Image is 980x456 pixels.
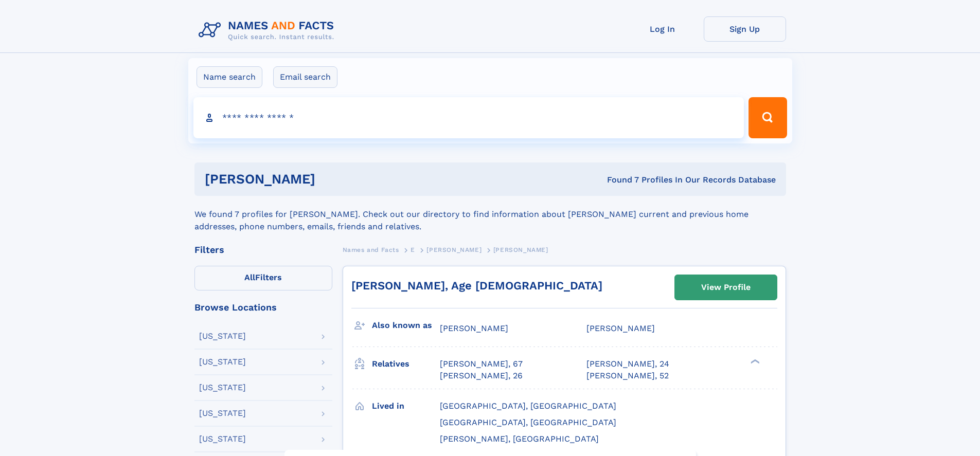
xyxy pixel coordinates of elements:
[748,358,760,365] div: ❯
[675,275,777,300] a: View Profile
[586,370,669,381] a: [PERSON_NAME], 52
[621,16,704,42] a: Log In
[194,303,332,312] div: Browse Locations
[199,384,246,392] div: [US_STATE]
[199,358,246,366] div: [US_STATE]
[194,245,332,254] div: Filters
[411,243,415,256] a: E
[372,355,440,373] h3: Relatives
[440,370,523,381] a: [PERSON_NAME], 26
[199,435,246,443] div: [US_STATE]
[440,401,616,411] span: [GEOGRAPHIC_DATA], [GEOGRAPHIC_DATA]
[199,332,246,340] div: [US_STATE]
[426,243,482,256] a: [PERSON_NAME]
[586,323,655,333] span: [PERSON_NAME]
[194,16,343,44] img: Logo Names and Facts
[701,276,751,299] div: View Profile
[194,266,332,290] label: Filters
[372,397,440,415] h3: Lived in
[749,97,787,138] button: Search Button
[440,358,523,370] a: [PERSON_NAME], 67
[440,434,599,444] span: [PERSON_NAME], [GEOGRAPHIC_DATA]
[493,246,548,253] span: [PERSON_NAME]
[586,358,669,370] a: [PERSON_NAME], 24
[440,417,616,427] span: [GEOGRAPHIC_DATA], [GEOGRAPHIC_DATA]
[244,272,255,282] span: All
[197,66,262,88] label: Name search
[372,317,440,334] h3: Also known as
[343,243,399,256] a: Names and Facts
[461,174,776,186] div: Found 7 Profiles In Our Records Database
[205,173,461,186] h1: [PERSON_NAME]
[194,196,786,233] div: We found 7 profiles for [PERSON_NAME]. Check out our directory to find information about [PERSON_...
[704,16,786,42] a: Sign Up
[440,323,508,333] span: [PERSON_NAME]
[193,97,744,138] input: search input
[199,409,246,417] div: [US_STATE]
[426,246,482,253] span: [PERSON_NAME]
[273,66,337,88] label: Email search
[351,279,602,292] a: [PERSON_NAME], Age [DEMOGRAPHIC_DATA]
[411,246,415,253] span: E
